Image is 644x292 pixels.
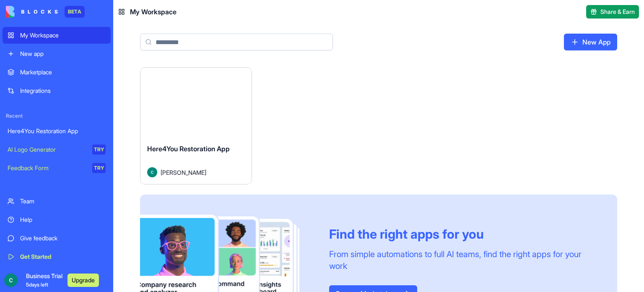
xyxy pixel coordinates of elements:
[3,64,111,81] a: Marketplace
[130,7,177,17] span: My Workspace
[20,197,106,205] div: Team
[3,230,111,247] a: Give feedback
[3,45,111,62] a: New app
[147,167,157,177] img: Avatar
[3,123,111,139] a: Here4You Restoration App
[3,113,111,119] span: Recent
[3,248,111,265] a: Get Started
[3,82,111,99] a: Integrations
[20,50,106,58] div: New app
[3,193,111,210] a: Team
[147,145,230,153] span: Here4You Restoration App
[564,34,617,50] a: New App
[6,6,58,18] img: logo
[600,8,635,16] span: Share & Earn
[26,272,62,289] span: Business Trial
[3,160,111,176] a: Feedback FormTRY
[3,27,111,44] a: My Workspace
[20,87,106,95] div: Integrations
[329,248,597,272] div: From simple automations to full AI teams, find the right apps for your work
[68,274,99,287] button: Upgrade
[161,168,206,177] span: [PERSON_NAME]
[586,5,639,18] button: Share & Earn
[3,211,111,228] a: Help
[20,68,106,76] div: Marketplace
[8,145,86,154] div: AI Logo Generator
[3,141,111,158] a: AI Logo GeneratorTRY
[20,253,106,261] div: Get Started
[8,127,106,135] div: Here4You Restoration App
[140,67,252,184] a: Here4You Restoration AppAvatar[PERSON_NAME]
[20,234,106,242] div: Give feedback
[20,216,106,224] div: Help
[26,281,48,288] span: 5 days left
[329,226,597,242] div: Find the right apps for you
[8,164,86,172] div: Feedback Form
[65,6,85,18] div: BETA
[92,163,106,173] div: TRY
[20,31,106,39] div: My Workspace
[92,145,106,155] div: TRY
[4,274,18,287] img: ACg8ocItyKQ4JGeqgO-2e73pA2ReSiPRTkhbRadNBFJC4iIJRQFcKg=s96-c
[6,6,85,18] a: BETA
